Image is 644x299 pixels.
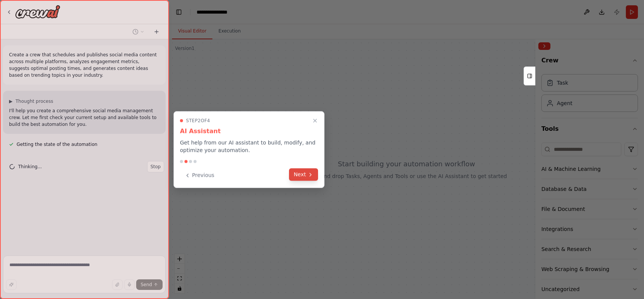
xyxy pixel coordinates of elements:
[180,169,219,181] button: Previous
[289,168,318,181] button: Next
[180,127,318,136] h3: AI Assistant
[310,116,320,125] button: Close walkthrough
[180,139,318,154] p: Get help from our AI assistant to build, modify, and optimize your automation.
[186,118,210,124] span: Step 2 of 4
[174,7,184,17] button: Hide left sidebar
